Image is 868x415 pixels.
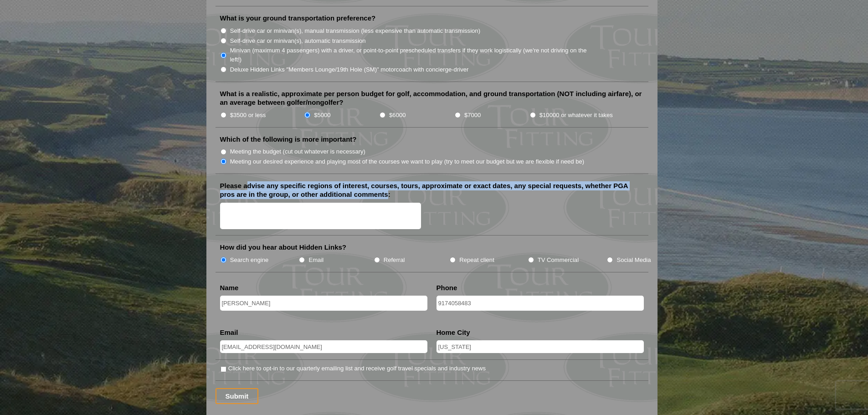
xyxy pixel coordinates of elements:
label: Referral [384,256,405,265]
label: How did you hear about Hidden Links? [220,243,347,252]
label: $3500 or less [230,111,266,120]
label: Social Media [616,256,651,265]
label: $7000 [464,111,481,120]
label: Please advise any specific regions of interest, courses, tours, approximate or exact dates, any s... [220,181,644,199]
label: Email [308,256,324,265]
label: Search engine [230,256,269,265]
label: Which of the following is more important? [220,135,357,144]
label: Click here to opt-in to our quarterly emailing list and receive golf travel specials and industry... [228,364,486,373]
label: What is a realistic, approximate per person budget for golf, accommodation, and ground transporta... [220,89,644,107]
label: Home City [437,328,470,337]
label: $5000 [314,111,330,120]
label: $10000 or whatever it takes [539,111,613,120]
label: Repeat client [459,256,494,265]
label: Self-drive car or minivan(s), manual transmission (less expensive than automatic transmission) [230,26,480,36]
label: Meeting our desired experience and playing most of the courses we want to play (try to meet our b... [230,157,585,166]
label: What is your ground transportation preference? [220,14,376,23]
input: Submit [216,388,259,404]
label: Self-drive car or minivan(s), automatic transmission [230,36,366,46]
label: Deluxe Hidden Links "Members Lounge/19th Hole (SM)" motorcoach with concierge-driver [230,65,469,74]
label: Minivan (maximum 4 passengers) with a driver, or point-to-point prescheduled transfers if they wo... [230,46,596,64]
label: Meeting the budget (cut out whatever is necessary) [230,147,365,156]
label: $6000 [389,111,406,120]
label: TV Commercial [538,256,579,265]
label: Phone [437,283,457,292]
label: Email [220,328,238,337]
label: Name [220,283,239,292]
